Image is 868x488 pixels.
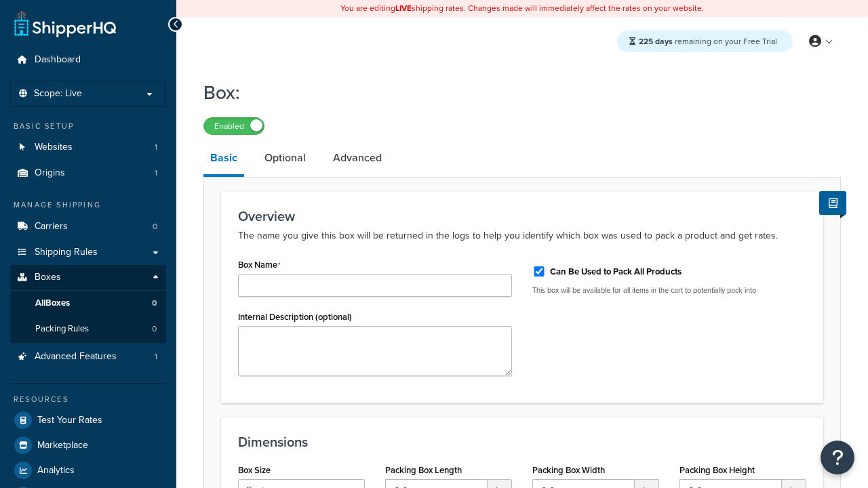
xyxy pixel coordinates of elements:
span: All Boxes [35,298,70,309]
span: 1 [155,142,157,153]
li: Boxes [10,265,166,342]
a: Test Your Rates [10,408,166,432]
span: remaining on your Free Trial [639,35,777,47]
a: Boxes [10,265,166,290]
a: Analytics [10,458,166,483]
li: Advanced Features [10,344,166,369]
span: Shipping Rules [35,247,98,258]
label: Box Size [238,465,271,475]
label: Can Be Used to Pack All Products [550,266,682,278]
label: Box Name [238,260,281,270]
div: Resources [10,394,166,405]
a: Advanced Features1 [10,344,166,369]
div: Basic Setup [10,121,166,132]
p: The name you give this box will be returned in the logs to help you identify which box was used t... [238,228,806,244]
a: Advanced [326,142,389,174]
a: Origins1 [10,161,166,186]
span: Carriers [35,221,68,232]
strong: 225 days [639,35,673,47]
a: Dashboard [10,47,166,73]
button: Show Help Docs [819,191,846,215]
a: Shipping Rules [10,240,166,265]
div: Manage Shipping [10,199,166,211]
h1: Box: [203,79,824,106]
span: Advanced Features [35,351,117,363]
span: Test Your Rates [37,415,102,426]
span: Analytics [37,465,75,476]
li: Packing Rules [10,317,166,342]
span: Marketplace [37,440,88,451]
span: Websites [35,142,73,153]
label: Packing Box Length [385,465,462,475]
span: Boxes [35,272,61,283]
span: 0 [152,298,157,309]
label: Packing Box Width [532,465,605,475]
li: Origins [10,161,166,186]
span: 1 [155,167,157,179]
a: AllBoxes0 [10,291,166,316]
li: Carriers [10,214,166,239]
span: Scope: Live [34,88,82,100]
p: This box will be available for all items in the cart to potentially pack into [532,285,806,296]
a: Carriers0 [10,214,166,239]
li: Websites [10,135,166,160]
span: Origins [35,167,65,179]
label: Enabled [204,118,264,134]
span: Dashboard [35,54,81,66]
b: LIVE [395,2,412,14]
label: Internal Description (optional) [238,312,352,322]
span: 0 [152,323,157,335]
a: Optional [258,142,313,174]
label: Packing Box Height [679,465,755,475]
span: 0 [153,221,157,232]
a: Marketplace [10,433,166,457]
a: Packing Rules0 [10,317,166,342]
h3: Dimensions [238,434,806,449]
h3: Overview [238,209,806,224]
a: Websites1 [10,135,166,160]
span: Packing Rules [35,323,89,335]
span: 1 [155,351,157,363]
a: Basic [203,142,244,177]
button: Open Resource Center [821,441,854,474]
